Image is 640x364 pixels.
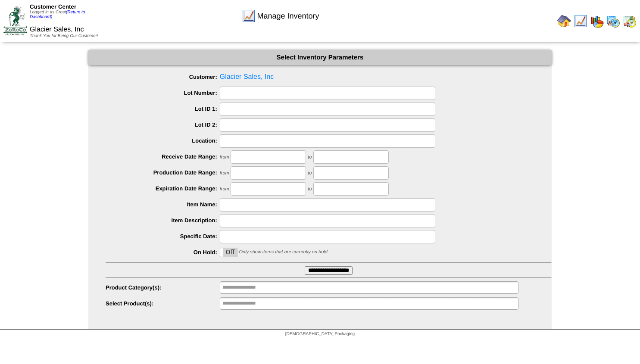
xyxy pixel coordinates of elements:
span: [DEMOGRAPHIC_DATA] Packaging [285,332,355,336]
label: Lot ID 2: [106,121,220,128]
div: Select Inventory Parameters [88,50,552,65]
span: Only show items that are currently on hold. [239,249,328,255]
span: Logged in as Crost [30,10,85,19]
span: from [220,187,229,192]
img: ZoRoCo_Logo(Green%26Foil)%20jpg.webp [3,6,27,35]
img: calendarprod.gif [606,14,620,28]
span: from [220,171,229,176]
span: to [308,171,312,176]
img: graph.gif [590,14,604,28]
span: to [308,187,312,192]
label: On Hold: [106,249,220,255]
span: Manage Inventory [257,12,319,21]
label: Lot Number: [106,90,220,96]
label: Item Description: [106,217,220,224]
span: from [220,155,229,160]
label: Item Name: [106,201,220,208]
img: home.gif [557,14,571,28]
label: Lot ID 1: [106,106,220,112]
img: line_graph.gif [574,14,587,28]
img: line_graph.gif [242,9,256,23]
span: Customer Center [30,3,76,10]
label: Off [220,248,237,257]
label: Receive Date Range: [106,153,220,160]
label: Select Product(s): [106,300,220,307]
label: Product Category(s): [106,284,220,291]
label: Location: [106,137,220,144]
label: Expiration Date Range: [106,185,220,192]
label: Customer: [106,74,220,80]
label: Specific Date: [106,233,220,240]
span: Glacier Sales, Inc [30,26,84,33]
span: to [308,155,312,160]
img: calendarinout.gif [623,14,637,28]
div: OnOff [220,248,237,257]
label: Production Date Range: [106,169,220,176]
a: (Return to Dashboard) [30,10,85,19]
span: Thank You for Being Our Customer! [30,34,98,38]
span: Glacier Sales, Inc [106,71,552,84]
